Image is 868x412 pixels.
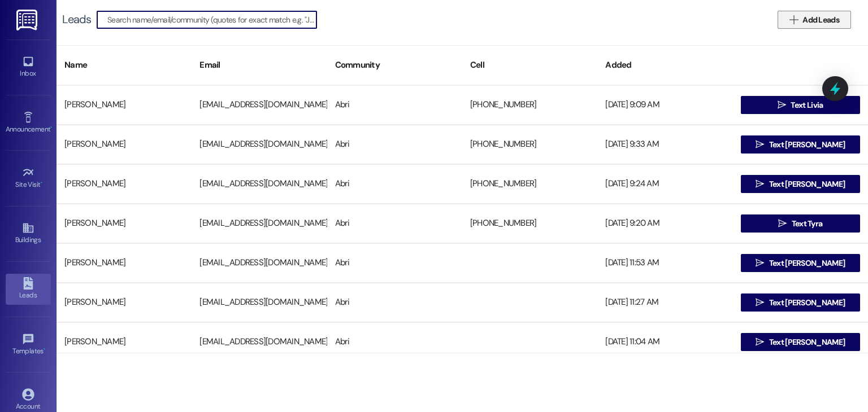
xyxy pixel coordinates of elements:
[62,14,91,25] div: Leads
[597,173,732,195] div: [DATE] 9:24 AM
[769,178,845,190] span: Text [PERSON_NAME]
[741,175,860,193] button: Text [PERSON_NAME]
[597,94,732,116] div: [DATE] 9:09 AM
[769,297,845,309] span: Text [PERSON_NAME]
[741,135,860,154] button: Text [PERSON_NAME]
[597,212,732,235] div: [DATE] 9:20 AM
[327,291,462,314] div: Abri
[6,52,51,82] a: Inbox
[192,173,327,195] div: [EMAIL_ADDRESS][DOMAIN_NAME]
[756,258,764,268] i: 
[327,94,462,116] div: Abri
[327,51,462,79] div: Community
[192,94,327,116] div: [EMAIL_ADDRESS][DOMAIN_NAME]
[192,252,327,274] div: [EMAIL_ADDRESS][DOMAIN_NAME]
[6,218,51,249] a: Buildings
[597,133,732,156] div: [DATE] 9:33 AM
[789,15,798,24] i: 
[57,252,192,274] div: [PERSON_NAME]
[57,133,192,156] div: [PERSON_NAME]
[756,298,764,307] i: 
[769,139,845,151] span: Text [PERSON_NAME]
[57,94,192,116] div: [PERSON_NAME]
[57,173,192,195] div: [PERSON_NAME]
[756,140,764,149] i: 
[6,330,51,360] a: Templates •
[6,163,51,194] a: Site Visit •
[741,214,860,233] button: Text Tyra
[16,10,40,30] img: ResiDesk Logo
[192,212,327,235] div: [EMAIL_ADDRESS][DOMAIN_NAME]
[778,100,786,109] i: 
[802,14,839,26] span: Add Leads
[769,336,845,348] span: Text [PERSON_NAME]
[327,173,462,195] div: Abri
[327,331,462,353] div: Abri
[327,252,462,274] div: Abri
[462,133,597,156] div: [PHONE_NUMBER]
[6,274,51,304] a: Leads
[769,257,845,269] span: Text [PERSON_NAME]
[756,338,764,347] i: 
[462,173,597,195] div: [PHONE_NUMBER]
[597,51,732,79] div: Added
[192,291,327,314] div: [EMAIL_ADDRESS][DOMAIN_NAME]
[462,94,597,116] div: [PHONE_NUMBER]
[778,11,851,29] button: Add Leads
[741,254,860,272] button: Text [PERSON_NAME]
[57,291,192,314] div: [PERSON_NAME]
[57,51,192,79] div: Name
[778,219,787,228] i: 
[192,51,327,79] div: Email
[462,51,597,79] div: Cell
[41,179,42,187] span: •
[50,124,52,132] span: •
[791,99,823,111] span: Text Livia
[741,293,860,312] button: Text [PERSON_NAME]
[192,331,327,353] div: [EMAIL_ADDRESS][DOMAIN_NAME]
[107,12,316,28] input: Search name/email/community (quotes for exact match e.g. "John Smith")
[44,345,45,353] span: •
[597,331,732,353] div: [DATE] 11:04 AM
[741,96,860,114] button: Text Livia
[597,291,732,314] div: [DATE] 11:27 AM
[192,133,327,156] div: [EMAIL_ADDRESS][DOMAIN_NAME]
[741,333,860,351] button: Text [PERSON_NAME]
[462,212,597,235] div: [PHONE_NUMBER]
[327,133,462,156] div: Abri
[57,331,192,353] div: [PERSON_NAME]
[792,218,823,230] span: Text Tyra
[57,212,192,235] div: [PERSON_NAME]
[597,252,732,274] div: [DATE] 11:53 AM
[756,179,764,189] i: 
[327,212,462,235] div: Abri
